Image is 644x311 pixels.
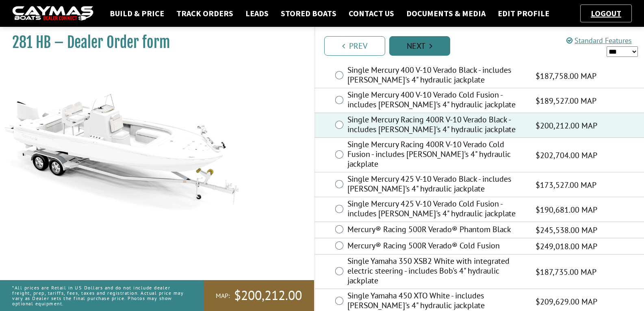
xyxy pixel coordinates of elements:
span: $189,527.00 MAP [536,95,596,107]
a: Stored Boats [277,8,340,19]
label: Mercury® Racing 500R Verado® Cold Fusion [347,241,525,252]
a: Build & Price [106,8,168,19]
label: Single Mercury Racing 400R V-10 Verado Black - includes [PERSON_NAME]'s 4" hydraulic jackplate [347,115,525,136]
span: $245,538.00 MAP [536,224,597,236]
a: Edit Profile [494,8,553,19]
a: MAP:$200,212.00 [204,280,314,311]
a: Logout [587,8,625,18]
label: Single Mercury 425 V-10 Verado Cold Fusion - includes [PERSON_NAME]'s 4" hydraulic jackplate [347,199,525,220]
span: MAP: [216,291,230,300]
img: caymas-dealer-connect-2ed40d3bc7270c1d8d7ffb4b79bf05adc795679939227970def78ec6f6c03838.gif [12,6,93,21]
a: Leads [241,8,273,19]
label: Mercury® Racing 500R Verado® Phantom Black [347,224,525,236]
span: $200,212.00 MAP [536,120,597,132]
span: $173,527.00 MAP [536,179,596,191]
a: Standard Features [566,36,632,45]
span: $187,735.00 MAP [536,266,596,278]
a: Track Orders [172,8,237,19]
label: Single Mercury 400 V-10 Verado Black - includes [PERSON_NAME]'s 4" hydraulic jackplate [347,65,525,87]
span: $187,758.00 MAP [536,70,596,82]
span: $209,629.00 MAP [536,296,597,308]
h1: 281 HB – Dealer Order form [12,33,294,52]
label: Single Mercury 425 V-10 Verado Black - includes [PERSON_NAME]'s 4" hydraulic jackplate [347,174,525,196]
label: Single Yamaha 350 XSB2 White with integrated electric steering - includes Bob's 4" hydraulic jack... [347,256,525,287]
span: $190,681.00 MAP [536,204,597,216]
label: Single Mercury 400 V-10 Verado Cold Fusion - includes [PERSON_NAME]'s 4" hydraulic jackplate [347,90,525,111]
span: $200,212.00 [234,287,302,304]
p: *All prices are Retail in US Dollars and do not include dealer freight, prep, tariffs, fees, taxe... [12,281,185,311]
a: Documents & Media [402,8,490,19]
label: Single Mercury Racing 400R V-10 Verado Cold Fusion - includes [PERSON_NAME]'s 4" hydraulic jackplate [347,139,525,171]
a: Next [389,36,450,56]
span: $202,704.00 MAP [536,149,597,161]
span: $249,018.00 MAP [536,240,597,252]
a: Contact Us [345,8,398,19]
a: Prev [324,36,385,56]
